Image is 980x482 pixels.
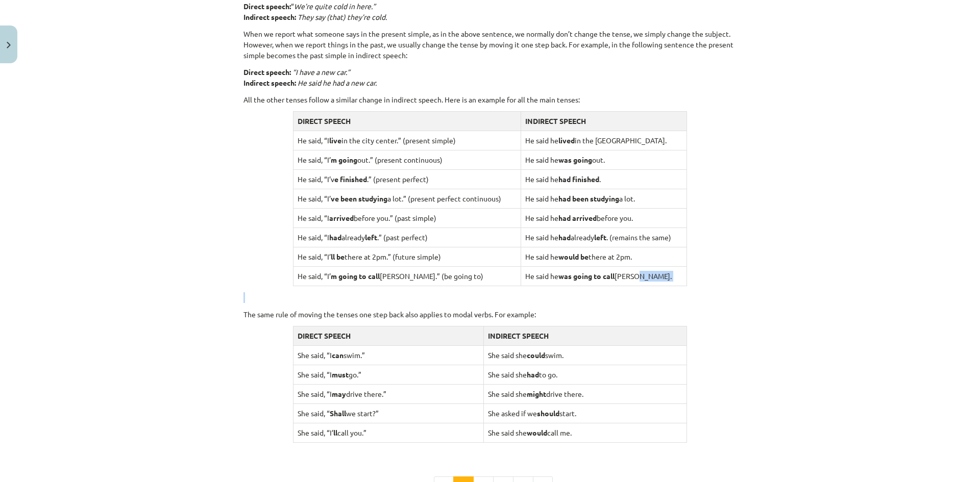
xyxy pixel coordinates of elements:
[558,155,592,164] strong: was going
[292,67,350,77] em: “I have a new car.”
[293,384,483,403] td: She said, “I drive there.”
[293,111,521,131] td: DIRECT SPEECH
[243,67,291,77] strong: Direct speech:
[243,78,296,87] strong: Indirect speech:
[293,423,483,442] td: She said, “I’ call you.”
[329,213,354,222] strong: arrived
[521,111,687,131] td: INDIRECT SPEECH
[527,350,545,360] strong: could
[521,208,687,227] td: He said he before you.
[293,247,521,266] td: He said, “I’ there at 2pm.” (future simple)
[331,155,357,164] strong: m going
[243,94,737,105] p: All the other tenses follow a similar change in indirect speech. Here is an example for all the m...
[521,150,687,169] td: He said he out.
[483,326,687,345] td: INDIRECT SPEECH
[293,345,483,365] td: She said, “I swim.”
[521,131,687,150] td: He said he in the [GEOGRAPHIC_DATA].
[329,136,341,145] strong: live
[483,423,687,442] td: She said she call me.
[483,365,687,384] td: She said she to go.
[332,389,346,398] strong: may
[243,29,737,61] p: When we report what someone says in the present simple, as in the above sentence, we normally don...
[293,208,521,227] td: He said, “I before you.” (past simple)
[331,252,345,261] strong: ll be
[527,370,539,379] strong: had
[298,78,377,87] em: He said he had a new car.
[293,266,521,286] td: He said, “I’ [PERSON_NAME].” (be going to)
[293,227,521,247] td: He said, “I already .” (past perfect)
[293,169,521,189] td: He said, “I’v .” (present perfect)
[330,409,346,418] strong: Shall
[521,169,687,189] td: He said he .
[483,345,687,365] td: She said she swim.
[329,233,341,242] strong: had
[293,150,521,169] td: He said, “I’ out.” (present continuous)
[334,174,367,184] strong: e finished
[521,247,687,266] td: He said he there at 2pm.
[243,309,737,320] p: The same rule of moving the tenses one step back also applies to modal verbs. For example:
[331,271,380,281] strong: m going to call
[332,370,349,379] strong: must
[243,1,737,22] p: “
[333,428,337,437] strong: ll
[293,131,521,150] td: He said, “I in the city center.” (present simple)
[293,326,483,345] td: DIRECT SPEECH
[521,266,687,286] td: He said he [PERSON_NAME].
[537,409,559,418] strong: should
[7,42,11,48] img: icon-close-lesson-0947bae3869378f0d4975bcd49f059093ad1ed9edebbc8119c70593378902aed.svg
[558,194,619,203] strong: had been studying
[558,213,597,222] strong: had arrived
[521,189,687,208] td: He said he a lot.
[294,2,376,11] em: We’re quite cold in here.”
[483,403,687,423] td: She asked if we start.
[558,233,571,242] strong: had
[527,389,546,398] strong: might
[483,384,687,403] td: She said she drive there.
[558,136,575,145] strong: lived
[558,252,589,261] strong: would be
[243,2,291,11] strong: Direct speech:
[243,12,296,21] strong: Indirect speech:
[298,12,387,21] em: They say (that) they’re cold.
[293,189,521,208] td: He said, “I’ a lot.” (present perfect continuous)
[293,365,483,384] td: She said, “I go.”
[594,233,606,242] strong: left
[332,350,344,360] strong: can
[558,271,615,281] strong: was going to call
[521,227,687,247] td: He said he already . (remains the same)
[527,428,547,437] strong: would
[331,194,387,203] strong: ve been studying
[293,403,483,423] td: She said, “ we start?”
[558,174,599,184] strong: had finished
[365,233,377,242] strong: left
